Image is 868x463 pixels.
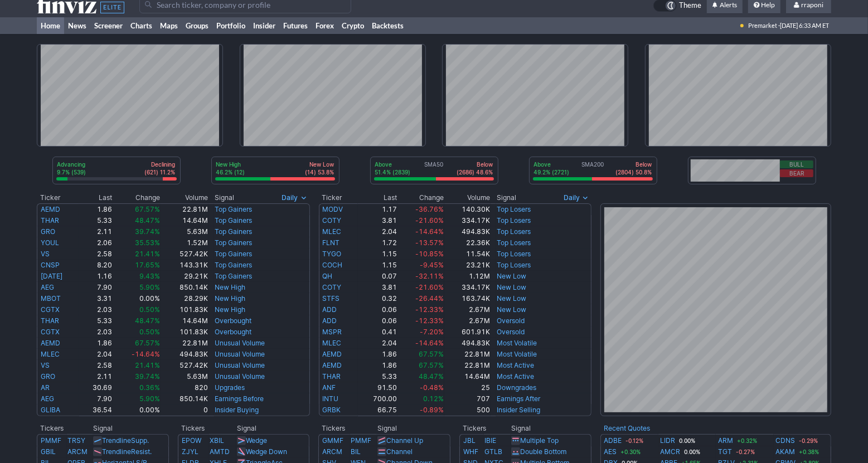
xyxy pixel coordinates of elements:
p: (2686) 48.6% [457,168,493,176]
td: 707 [444,393,491,404]
a: WHF [463,447,478,456]
td: 28.29K [161,293,208,304]
a: New Low [497,305,526,314]
td: 2.11 [79,371,113,382]
span: 9.43% [139,272,160,280]
td: 494.83K [161,349,208,360]
td: 0.41 [358,326,397,338]
a: Top Losers [497,216,531,225]
a: THAR [323,372,341,381]
a: IBIE [484,436,496,445]
td: 0.32 [358,293,397,304]
a: Top Losers [497,250,531,258]
td: 1.86 [358,349,397,360]
td: 14.64M [444,371,491,382]
td: 0.00% [113,293,161,304]
a: New High [215,294,245,303]
a: Overbought [215,316,251,325]
p: 51.4% (2839) [375,168,411,176]
a: AKAM [776,446,796,457]
td: 2.67M [444,304,491,315]
a: ARM [718,435,733,446]
a: CGTX [41,305,60,314]
a: TrendlineSupp. [102,436,149,445]
a: Earnings Before [215,394,264,403]
td: 140.30K [444,203,491,215]
a: QH [323,272,333,280]
a: THAR [41,216,59,225]
a: New High [215,305,245,314]
a: [DATE] [41,272,62,280]
span: 0.50% [139,328,160,336]
th: Last [358,192,397,203]
td: 2.58 [79,248,113,260]
span: 17.65% [135,261,160,269]
a: COCH [323,261,343,269]
a: BIL [351,447,361,456]
td: 820 [161,382,208,393]
a: AES [604,446,617,457]
a: VS [41,250,50,258]
span: Daily [282,192,298,203]
td: 494.83K [444,338,491,349]
span: rraponi [801,1,823,9]
a: AEMD [41,339,60,347]
td: 5.33 [358,371,397,382]
td: 23.21K [444,260,491,271]
a: GBIL [41,447,56,456]
a: Screener [90,17,127,34]
td: 527.42K [161,360,208,371]
button: Bear [780,169,813,177]
a: AEMD [323,361,342,369]
p: 46.2% (12) [216,168,245,176]
span: -0.48% [420,383,444,392]
p: Below [616,160,652,168]
a: LIDR [661,435,676,446]
a: AMTD [210,447,230,456]
span: -0.89% [420,406,444,414]
a: Earnings After [497,394,540,403]
td: 2.04 [358,226,397,237]
p: Declining [145,160,176,168]
a: GRBK [323,406,341,414]
td: 25 [444,382,491,393]
a: JBL [463,436,476,445]
td: 1.72 [358,237,397,248]
span: -21.60% [415,216,444,225]
a: TrendlineResist. [102,447,152,456]
a: New High [215,283,245,291]
p: Below [457,160,493,168]
p: Above [534,160,570,168]
a: XBIL [210,436,224,445]
a: Insider Buying [215,406,259,414]
td: 5.63M [161,371,208,382]
a: ADBE [604,435,622,446]
a: PMMF [351,436,371,445]
th: Ticker [319,192,358,203]
a: Groups [182,17,212,34]
a: Upgrades [215,383,245,392]
span: Daily [564,192,580,203]
span: 67.57% [419,350,444,358]
p: (2804) 50.8% [616,168,652,176]
a: GTLB [484,447,502,456]
a: Top Gainers [215,272,252,280]
b: Recent Quotes [604,424,650,432]
td: 527.42K [161,248,208,260]
a: Channel Up [386,436,423,445]
a: AMCR [661,446,681,457]
a: Unusual Volume [215,350,265,358]
a: Most Active [497,372,534,381]
span: 0.50% [139,305,160,314]
td: 22.81M [444,360,491,371]
p: Above [375,160,411,168]
th: Change [397,192,444,203]
td: 1.86 [79,203,113,215]
a: THAR [41,316,59,325]
a: GRO [41,372,55,381]
a: Most Volatile [497,350,537,358]
span: 0.12% [423,394,444,403]
td: 30.69 [79,382,113,393]
button: Signals interval [279,192,310,203]
a: GLIBA [41,406,60,414]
